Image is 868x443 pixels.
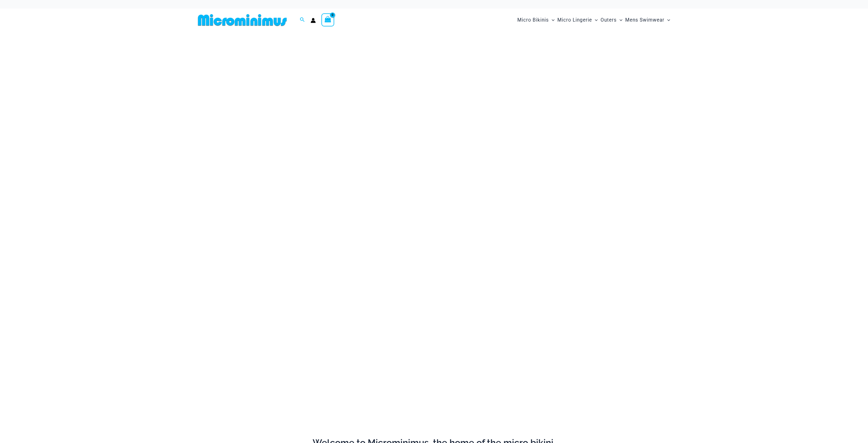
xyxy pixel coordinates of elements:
nav: Site Navigation [515,11,673,30]
span: Menu Toggle [549,13,555,27]
span: Outers [601,13,617,27]
span: Menu Toggle [617,13,622,27]
a: Micro BikinisMenu ToggleMenu Toggle [516,11,556,29]
a: View Shopping Cart, empty [321,13,334,26]
a: Account icon link [311,18,316,23]
span: Micro Lingerie [557,13,592,27]
span: Micro Bikinis [517,13,549,27]
span: Menu Toggle [592,13,598,27]
img: MM SHOP LOGO FLAT [196,14,289,26]
a: OutersMenu ToggleMenu Toggle [599,11,624,29]
a: Micro LingerieMenu ToggleMenu Toggle [556,11,599,29]
a: Mens SwimwearMenu ToggleMenu Toggle [624,11,672,29]
span: Mens Swimwear [625,13,664,27]
span: Menu Toggle [664,13,670,27]
a: Search icon link [300,16,305,24]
